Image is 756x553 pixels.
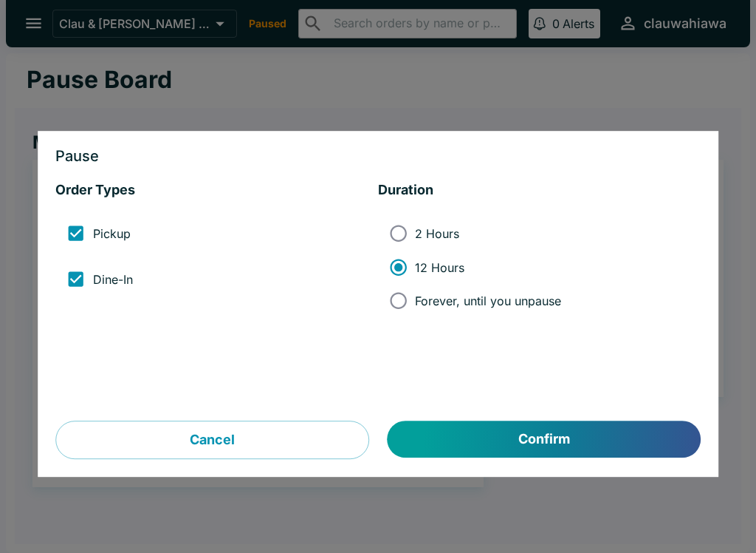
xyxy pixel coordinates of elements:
h5: Order Types [55,182,378,200]
span: Forever, until you unpause [415,294,561,308]
span: Pickup [93,226,131,241]
h3: Pause [55,149,701,164]
span: 12 Hours [415,260,464,275]
span: Dine-In [93,272,133,287]
button: Cancel [55,421,369,460]
h5: Duration [378,182,701,200]
span: 2 Hours [415,226,459,241]
button: Confirm [388,421,701,458]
